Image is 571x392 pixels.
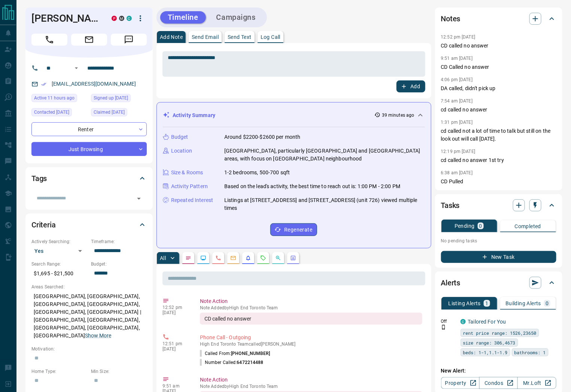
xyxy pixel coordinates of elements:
[463,329,537,337] span: rent price range: 1526,23650
[546,301,549,306] p: 0
[31,290,147,342] p: [GEOGRAPHIC_DATA], [GEOGRAPHIC_DATA], [GEOGRAPHIC_DATA], [GEOGRAPHIC_DATA], [GEOGRAPHIC_DATA], [G...
[72,64,81,73] button: Open
[127,16,132,21] div: condos.ca
[517,377,556,389] a: Mr.Loft
[163,383,189,389] p: 9:51 am
[441,149,476,154] p: 12:19 pm [DATE]
[34,108,69,116] span: Contacted [DATE]
[94,94,128,102] span: Signed up [DATE]
[31,267,87,280] p: $1,695 - $21,500
[449,301,481,306] p: Listing Alerts
[515,224,541,229] p: Completed
[215,255,221,261] svg: Calls
[441,77,473,82] p: 4:06 pm [DATE]
[200,359,264,366] p: Number Called:
[290,255,296,261] svg: Agent Actions
[171,133,188,141] p: Budget
[237,360,264,365] span: 6472214488
[91,368,147,375] p: Min Size:
[200,350,270,357] p: Called From:
[134,193,144,204] button: Open
[441,156,556,164] p: cd called no answer 1st try
[31,12,100,24] h1: [PERSON_NAME]
[463,339,516,346] span: size range: 306,4673
[163,346,189,352] p: [DATE]
[163,341,189,346] p: 12:51 pm
[31,284,147,290] p: Areas Searched:
[34,94,75,102] span: Active 11 hours ago
[230,255,236,261] svg: Emails
[31,122,147,136] div: Renter
[91,108,147,119] div: Sat Aug 09 2025
[31,346,147,352] p: Motivation:
[441,178,556,186] p: CD Pulled
[163,108,425,122] div: Activity Summary39 minutes ago
[441,85,556,92] p: DA called, didn't pick up
[173,111,215,119] p: Activity Summary
[200,297,422,305] p: Note Action
[224,147,425,163] p: [GEOGRAPHIC_DATA], particularly [GEOGRAPHIC_DATA] and [GEOGRAPHIC_DATA] areas, with focus on [GEO...
[441,98,473,104] p: 7:54 am [DATE]
[160,34,183,40] p: Add Note
[31,169,147,187] div: Tags
[479,377,518,389] a: Condos
[441,63,556,71] p: CD Called no answer
[94,108,125,116] span: Claimed [DATE]
[200,305,422,310] p: Note Added by High End Toronto Team
[441,120,473,125] p: 1:31 pm [DATE]
[441,170,473,175] p: 6:38 am [DATE]
[245,255,251,261] svg: Listing Alerts
[171,147,192,155] p: Location
[31,172,47,184] h2: Tags
[112,16,117,21] div: property.ca
[200,384,422,389] p: Note Added by High End Toronto Team
[228,34,252,40] p: Send Text
[441,127,556,143] p: cd called not a lot of time to talk but still on the look out will call [DATE].
[441,42,556,50] p: CD called no answer
[441,196,556,214] div: Tasks
[441,251,556,263] button: New Task
[171,196,213,204] p: Repeated Interest
[91,94,147,104] div: Sat Aug 09 2025
[200,376,422,384] p: Note Action
[441,199,460,211] h2: Tasks
[485,301,488,306] p: 1
[505,301,541,306] p: Building Alerts
[192,34,219,40] p: Send Email
[382,112,414,119] p: 39 minutes ago
[52,81,136,87] a: [EMAIL_ADDRESS][DOMAIN_NAME]
[441,274,556,292] div: Alerts
[31,238,87,245] p: Actively Searching:
[261,34,280,40] p: Log Call
[31,142,147,156] div: Just Browsing
[479,223,482,229] p: 0
[441,377,480,389] a: Property
[31,34,67,46] span: Call
[468,319,506,325] a: Tailored For You
[463,349,508,356] span: beds: 1-1,1.1-1.9
[91,238,147,245] p: Timeframe:
[224,169,290,177] p: 1-2 bedrooms, 500-700 sqft
[31,368,87,375] p: Home Type:
[260,255,266,261] svg: Requests
[41,82,46,87] svg: Email Verified
[441,13,461,25] h2: Notes
[31,108,87,119] div: Fri Sep 12 2025
[224,196,425,212] p: Listings at [STREET_ADDRESS] and [STREET_ADDRESS] (unit 726) viewed multiple times
[441,34,476,40] p: 12:52 pm [DATE]
[209,11,263,24] button: Campaigns
[441,325,446,330] svg: Push Notification Only
[200,313,422,325] div: CD called no answer
[441,10,556,28] div: Notes
[441,235,556,246] p: No pending tasks
[441,318,456,325] p: Off
[163,305,189,310] p: 12:52 pm
[71,34,107,46] span: Email
[441,106,556,114] p: cd called no answer
[224,183,400,190] p: Based on the lead's activity, the best time to reach out is: 1:00 PM - 2:00 PM
[224,133,301,141] p: Around $2200-$2600 per month
[160,255,166,261] p: All
[31,94,87,104] div: Mon Sep 15 2025
[514,349,546,356] span: bathrooms: 1
[200,334,422,342] p: Phone Call - Outgoing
